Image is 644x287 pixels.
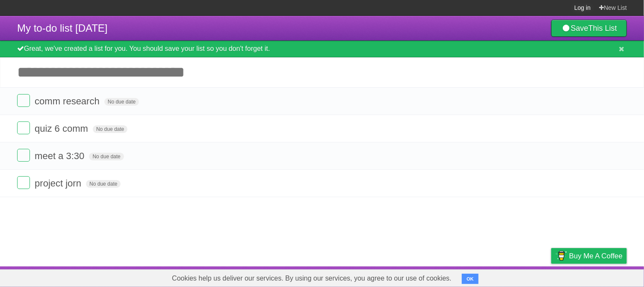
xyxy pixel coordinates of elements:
[551,20,627,37] a: SaveThis List
[89,153,124,160] span: No due date
[17,149,30,162] label: Done
[35,178,83,189] span: project jorn
[551,248,627,264] a: Buy me a coffee
[104,98,139,106] span: No due date
[86,180,121,188] span: No due date
[93,125,127,133] span: No due date
[466,269,500,285] a: Developers
[35,151,86,161] span: meet a 3:30
[35,96,102,107] span: comm research
[511,269,530,285] a: Terms
[588,24,617,33] b: This List
[35,123,90,134] span: quiz 6 comm
[462,274,479,284] button: OK
[555,249,567,263] img: Buy me a coffee
[540,269,562,285] a: Privacy
[17,176,30,189] label: Done
[163,270,460,287] span: Cookies help us deliver our services. By using our services, you agree to our use of cookies.
[573,269,627,285] a: Suggest a feature
[17,94,30,107] label: Done
[17,121,30,134] label: Done
[569,249,623,263] span: Buy me a coffee
[437,269,455,285] a: About
[17,22,108,34] span: My to-do list [DATE]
